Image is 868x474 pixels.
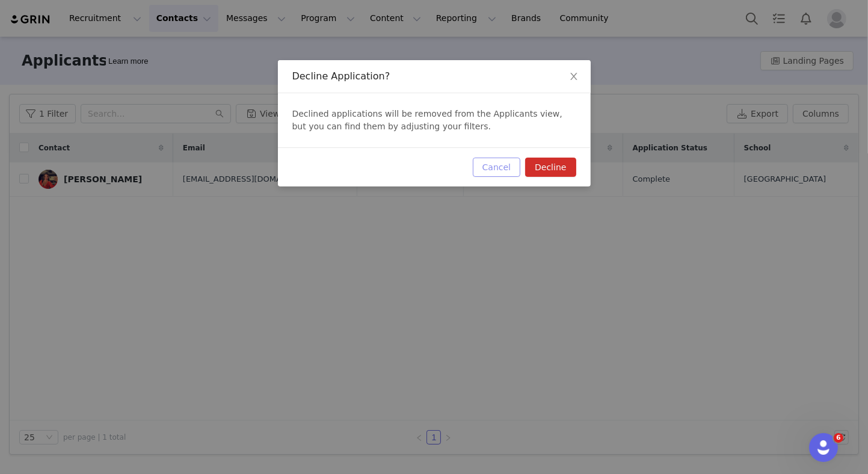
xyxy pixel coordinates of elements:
i: icon: close [569,72,579,81]
button: Close [557,60,591,94]
span: 6 [834,433,843,443]
div: Declined applications will be removed from the Applicants view, but you can find them by adjustin... [278,93,591,147]
iframe: Intercom live chat [809,433,838,462]
div: Decline Application? [292,70,576,83]
button: Decline [525,158,576,177]
button: Cancel [473,158,520,177]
